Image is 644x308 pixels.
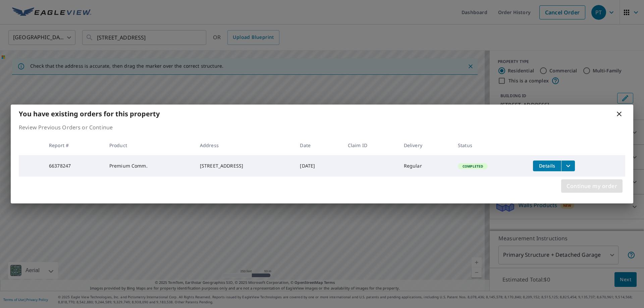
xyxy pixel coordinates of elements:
[200,163,289,169] div: [STREET_ADDRESS]
[19,123,625,131] p: Review Previous Orders or Continue
[459,164,487,169] span: Completed
[19,109,160,118] b: You have existing orders for this property
[294,155,342,177] td: [DATE]
[533,161,561,171] button: detailsBtn-66378247
[342,135,398,155] th: Claim ID
[561,161,575,171] button: filesDropdownBtn-66378247
[537,163,557,169] span: Details
[104,155,195,177] td: Premium Comm.
[567,181,617,191] span: Continue my order
[294,135,342,155] th: Date
[561,179,623,193] button: Continue my order
[398,155,452,177] td: Regular
[195,135,295,155] th: Address
[104,135,195,155] th: Product
[44,135,104,155] th: Report #
[452,135,528,155] th: Status
[398,135,452,155] th: Delivery
[44,155,104,177] td: 66378247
